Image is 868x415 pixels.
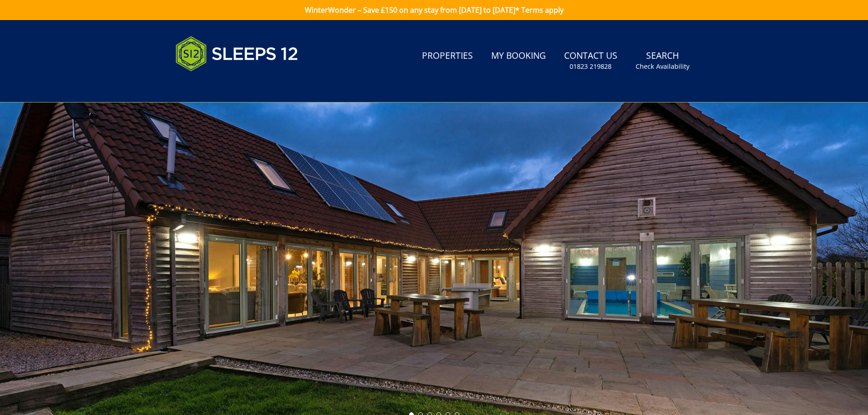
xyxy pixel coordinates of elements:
[171,82,267,90] iframe: Customer reviews powered by Trustpilot
[418,46,477,67] a: Properties
[175,31,298,77] img: Sleeps 12
[560,46,621,76] a: Contact Us01823 219828
[488,46,550,67] a: My Booking
[570,62,611,71] small: 01823 219828
[632,46,693,76] a: SearchCheck Availability
[636,62,689,71] small: Check Availability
